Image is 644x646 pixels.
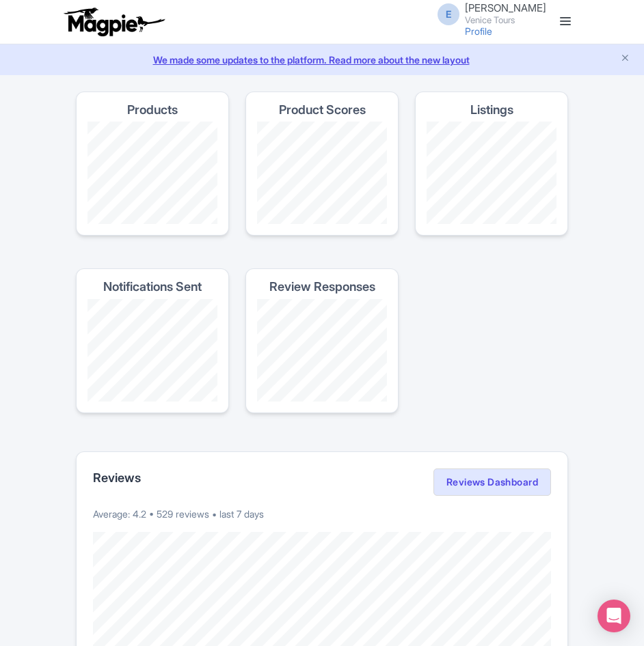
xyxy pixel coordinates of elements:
[620,51,630,67] button: Close announcement
[93,471,141,485] h2: Reviews
[470,103,513,117] h4: Listings
[279,103,366,117] h4: Product Scores
[127,103,178,117] h4: Products
[93,507,551,521] p: Average: 4.2 • 529 reviews • last 7 days
[61,7,167,37] img: logo-ab69f6fb50320c5b225c76a69d11143b.png
[429,3,546,25] a: E [PERSON_NAME] Venice Tours
[465,25,492,37] a: Profile
[465,1,546,14] span: [PERSON_NAME]
[433,468,551,496] a: Reviews Dashboard
[103,280,202,294] h4: Notifications Sent
[465,16,546,25] small: Venice Tours
[269,280,375,294] h4: Review Responses
[438,3,459,25] span: E
[598,600,630,632] div: Open Intercom Messenger
[8,53,636,67] a: We made some updates to the platform. Read more about the new layout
